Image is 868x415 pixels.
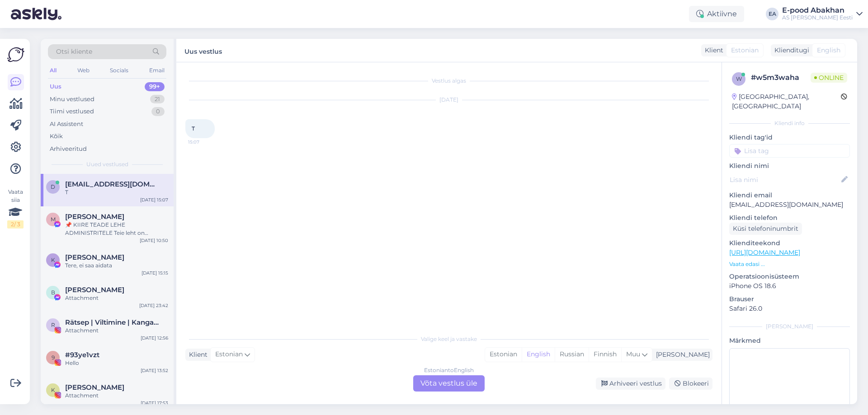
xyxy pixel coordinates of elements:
[65,351,99,359] span: #93ye1vzt
[50,95,94,104] div: Minu vestlused
[145,82,165,91] div: 99+
[65,213,124,221] span: Martin Eggers
[192,125,195,132] span: T
[729,133,850,142] p: Kliendi tag'id
[56,47,92,56] span: Otsi kliente
[7,46,24,63] img: Askly Logo
[51,289,55,296] span: В
[51,216,56,223] span: M
[7,188,24,228] div: Vaata siia
[188,139,222,145] span: 15:07
[185,96,712,104] div: [DATE]
[729,272,850,281] p: Operatsioonisüsteem
[50,82,61,91] div: Uus
[522,348,555,361] div: English
[141,335,168,341] div: [DATE] 12:56
[65,326,168,335] div: Attachment
[669,378,712,390] div: Blokeeri
[50,120,83,129] div: AI Assistent
[141,367,168,374] div: [DATE] 13:52
[51,183,55,190] span: D
[751,72,811,83] div: # w5m3waha
[729,322,850,331] div: [PERSON_NAME]
[782,14,853,21] div: AS [PERSON_NAME] Eesti
[729,281,850,291] p: iPhone OS 18.6
[782,7,863,21] a: E-pood AbakhanAS [PERSON_NAME] Eesti
[729,191,850,200] p: Kliendi email
[184,44,222,56] label: Uus vestlus
[729,294,850,304] p: Brauser
[139,302,168,309] div: [DATE] 23:42
[147,65,166,76] div: Email
[65,359,168,367] div: Hello
[817,46,840,55] span: English
[729,238,850,248] p: Klienditeekond
[65,180,159,188] span: Darjai10@gmail.com
[50,132,63,141] div: Kõik
[215,350,243,359] span: Estonian
[51,256,55,263] span: K
[424,366,474,374] div: Estonian to English
[731,46,759,55] span: Estonian
[729,213,850,223] p: Kliendi telefon
[65,392,168,400] div: Attachment
[730,175,840,185] input: Lisa nimi
[65,188,168,196] div: T
[782,7,853,14] div: E-pood Abakhan
[65,261,168,270] div: Tere, ei saa aidata
[736,75,742,82] span: w
[185,350,208,359] div: Klient
[141,400,168,406] div: [DATE] 17:53
[65,318,159,326] span: Rätsep | Viltimine | Kangastelgedel kudumine
[140,196,168,203] div: [DATE] 15:07
[65,286,124,294] span: Виктор Стриков
[413,375,485,392] div: Võta vestlus üle
[729,161,850,171] p: Kliendi nimi
[729,336,850,345] p: Märkmed
[75,65,91,76] div: Web
[151,107,165,116] div: 0
[689,6,744,22] div: Aktiivne
[150,95,165,104] div: 21
[185,335,712,343] div: Valige keel ja vastake
[811,73,847,83] span: Online
[7,220,24,228] div: 2 / 3
[65,253,124,261] span: Karl Eik Rebane
[771,46,809,55] div: Klienditugi
[185,77,712,85] div: Vestlus algas
[65,221,168,237] div: 📌 KIIRE TEADE LEHE ADMINISTRITELE Teie leht on rikkunud Meta kogukonna juhiseid ja reklaamipoliit...
[729,260,850,268] p: Vaata edasi ...
[108,65,130,76] div: Socials
[766,8,778,20] div: EA
[51,387,55,393] span: K
[626,350,640,358] span: Muu
[142,270,168,276] div: [DATE] 15:15
[729,144,850,158] input: Lisa tag
[86,160,128,168] span: Uued vestlused
[729,119,850,127] div: Kliendi info
[555,348,589,361] div: Russian
[485,348,522,361] div: Estonian
[589,348,621,361] div: Finnish
[596,378,665,390] div: Arhiveeri vestlus
[50,107,94,116] div: Tiimi vestlused
[65,383,124,392] span: Katrina Randma
[732,92,841,111] div: [GEOGRAPHIC_DATA], [GEOGRAPHIC_DATA]
[701,46,723,55] div: Klient
[50,145,87,154] div: Arhiveeritud
[729,248,800,256] a: [URL][DOMAIN_NAME]
[65,294,168,302] div: Attachment
[652,350,710,359] div: [PERSON_NAME]
[140,237,168,244] div: [DATE] 10:50
[729,200,850,210] p: [EMAIL_ADDRESS][DOMAIN_NAME]
[729,223,802,235] div: Küsi telefoninumbrit
[729,304,850,313] p: Safari 26.0
[51,322,55,328] span: R
[48,65,58,76] div: All
[52,354,55,361] span: 9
